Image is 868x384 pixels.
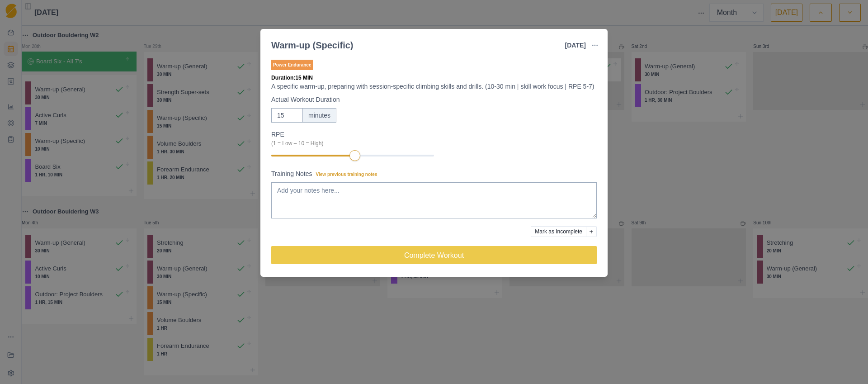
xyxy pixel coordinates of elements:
[271,74,597,82] p: Duration: 15 MIN
[302,108,336,123] div: minutes
[565,41,586,50] p: [DATE]
[531,226,586,237] button: Mark as Incomplete
[271,169,591,179] label: Training Notes
[271,82,597,91] p: A specific warm-up, preparing with session-specific climbing skills and drills. (10-30 min | skil...
[271,130,429,147] label: RPE
[316,172,377,177] span: View previous training notes
[271,246,597,264] button: Complete Workout
[271,60,313,70] p: Power Endurance
[271,95,591,104] label: Actual Workout Duration
[586,226,597,237] button: Add reason
[271,38,354,52] div: Warm-up (Specific)
[271,139,429,147] div: (1 = Low – 10 = High)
